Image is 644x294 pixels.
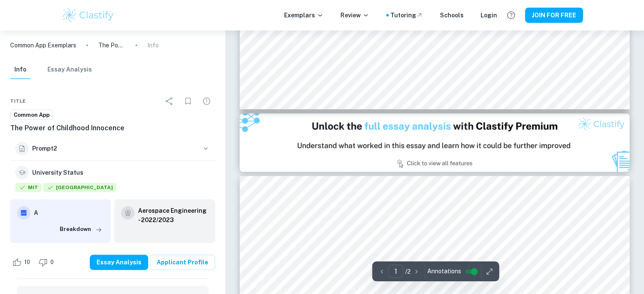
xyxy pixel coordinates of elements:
img: Ad [240,113,630,172]
button: Info [10,60,30,79]
p: The Power of Childhood Innocence [98,41,125,50]
a: Applicant Profile [150,255,215,270]
img: Clastify logo [61,7,115,24]
div: Accepted: Stanford University [43,183,116,194]
a: Aerospace Engineering - 2022/2023 [138,206,208,225]
span: [GEOGRAPHIC_DATA] [43,183,116,192]
button: Essay Analysis [90,255,148,270]
button: JOIN FOR FREE [525,8,583,23]
span: Title [10,97,26,105]
h6: The Power of Childhood Innocence [10,123,215,133]
div: Share [161,93,178,110]
span: 0 [46,258,58,267]
div: Accepted: Massachusetts Institute of Technology [15,183,41,194]
div: Like [10,256,35,269]
button: Help and Feedback [504,8,518,22]
a: Tutoring [390,11,423,20]
button: Prompt2 [10,137,215,160]
span: Annotations [427,267,461,276]
a: Common App [10,110,53,120]
h6: A [34,208,104,217]
div: Bookmark [180,93,196,110]
span: Common App [11,111,53,119]
div: Dislike [36,256,58,269]
button: Essay Analysis [47,60,92,79]
span: 10 [19,258,35,267]
a: Login [481,11,497,20]
h6: Prompt 2 [32,144,198,153]
p: / 2 [405,267,410,276]
a: Schools [440,11,464,20]
h6: University Status [32,168,83,177]
p: Review [340,11,369,20]
span: MIT [15,183,41,192]
a: Common App Exemplars [10,41,76,50]
p: Info [147,41,159,50]
div: Report issue [198,93,215,110]
p: Exemplars [284,11,323,20]
button: Breakdown [58,223,104,236]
